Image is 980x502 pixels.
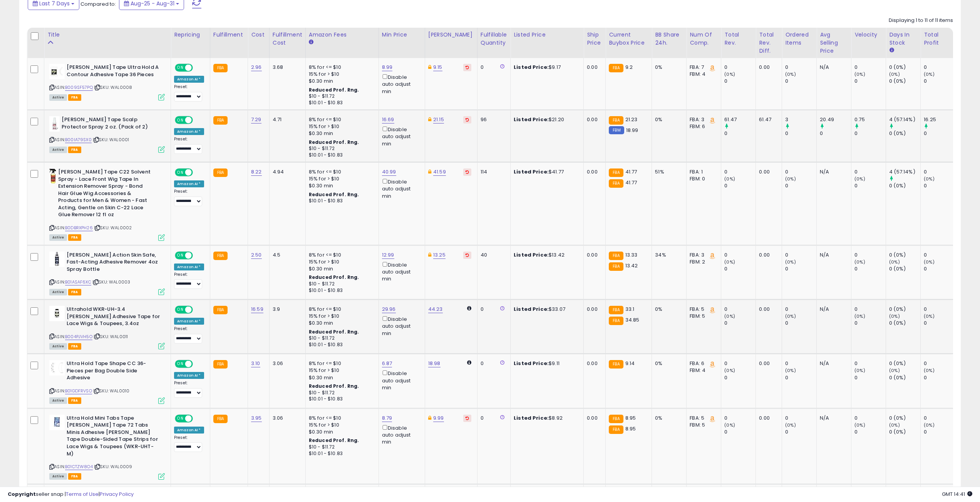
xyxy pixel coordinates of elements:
div: Ship Price [587,31,602,47]
div: 0 [924,64,955,71]
b: Ultrahold WKR-UH-3.4 [PERSON_NAME] Adhesive Tape for Lace Wigs & Toupees, 3.4oz [67,306,160,329]
a: Terms of Use [66,490,99,498]
div: Total Profit [924,31,952,47]
span: FBA [68,94,81,101]
small: (0%) [889,313,900,319]
b: Reduced Prof. Rng. [309,87,359,93]
b: Reduced Prof. Rng. [309,191,359,198]
div: N/A [820,252,845,259]
div: ASIN: [49,306,165,349]
small: FBA [609,262,623,271]
img: 41lbrEx69IL._SL40_.jpg [49,415,65,430]
span: OFF [192,252,204,259]
b: Reduced Prof. Rng. [309,329,359,335]
img: 21caSpKHkGL._SL40_.jpg [49,360,65,375]
span: | SKU: WAL0001 [93,137,129,143]
div: 0 [924,130,955,137]
a: 8.99 [382,63,393,71]
div: 0.00 [759,168,776,175]
b: [PERSON_NAME] Tape Scalp Protector Spray 2 oz. (Pack of 2) [62,116,155,132]
span: FBA [68,289,81,295]
small: FBA [609,64,623,72]
a: 18.98 [428,360,441,367]
div: $10.01 - $10.83 [309,152,373,158]
div: Disable auto adjust min [382,177,419,200]
div: 0 [724,64,756,71]
span: | SKU: WAL0011 [94,334,128,340]
div: 0 [854,64,886,71]
span: All listings currently available for purchase on Amazon [49,234,67,241]
div: $0.30 min [309,182,373,189]
div: 0 [724,78,756,85]
span: OFF [192,307,204,313]
div: 0 (0%) [889,306,920,313]
div: 15% for > $10 [309,71,373,78]
b: [PERSON_NAME] Tape C22 Solvent Spray - Lace Front Wig Tape In Extension Remover Spray - Bond Hair... [58,168,152,220]
div: 0 [854,320,886,327]
div: 4.71 [273,116,300,123]
i: This overrides the store level Dynamic Max Price for this listing [428,117,431,122]
div: 0 [785,130,816,137]
small: (0%) [724,71,735,77]
i: Revert to store-level Dynamic Max Price [466,118,469,122]
div: 0 [854,265,886,272]
div: 0.00 [759,306,776,313]
div: FBA: 3 [690,116,715,123]
div: 0 [924,78,955,85]
small: FBA [609,317,623,325]
div: FBA: 1 [690,168,715,175]
div: 0 [724,130,756,137]
div: 8% for <= $10 [309,168,373,175]
div: 0 [481,306,504,313]
small: FBA [609,306,623,314]
span: ON [176,117,185,123]
div: 0 [924,320,955,327]
div: ASIN: [49,360,165,403]
b: Listed Price: [514,251,549,259]
small: (0%) [724,313,735,319]
img: 31gXpnB7F5L._SL40_.jpg [49,116,60,132]
small: FBA [213,306,228,314]
a: 16.69 [382,116,394,123]
span: ON [176,65,185,71]
div: [PERSON_NAME] [428,31,474,39]
div: 0 [724,252,756,259]
div: Fulfillment Cost [273,31,302,47]
span: All listings currently available for purchase on Amazon [49,147,67,153]
span: | SKU: WAL0002 [94,225,132,231]
div: $13.42 [514,252,578,259]
div: $33.07 [514,306,578,313]
a: 9.15 [433,63,442,71]
small: (0%) [724,176,735,182]
small: FBA [609,168,623,177]
small: FBA [213,168,228,177]
div: Preset: [174,189,204,206]
div: 0.00 [587,64,600,71]
a: 7.29 [251,116,261,123]
div: $10 - $11.72 [309,281,373,287]
img: 31T5jSTiEiL._SL40_.jpg [49,306,65,321]
div: 0 [785,252,816,259]
div: 4 (57.14%) [889,168,920,175]
small: (0%) [924,313,935,319]
a: Privacy Policy [100,490,134,498]
div: 0 [924,265,955,272]
b: Listed Price: [514,305,549,313]
div: 0 [854,252,886,259]
div: N/A [820,64,845,71]
div: Amazon AI * [174,318,204,325]
span: 21.23 [625,116,638,123]
div: 0 (0%) [889,320,920,327]
b: Ultra Hold Tape Shape CC 36-Pieces per Bag Double Side Adhesive [67,360,160,384]
a: 2.96 [251,63,262,71]
div: 15% for > $10 [309,313,373,320]
div: 0 (0%) [889,130,920,137]
div: Velocity [854,31,883,39]
div: 0 [785,306,816,313]
div: 0 (0%) [889,182,920,189]
div: 0.00 [587,252,600,259]
span: FBA [68,343,81,350]
b: [PERSON_NAME] Tape Ultra Hold A Contour Adhesive Tape 36 Pieces [67,64,160,80]
small: (0%) [889,259,900,265]
div: 0 [924,306,955,313]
